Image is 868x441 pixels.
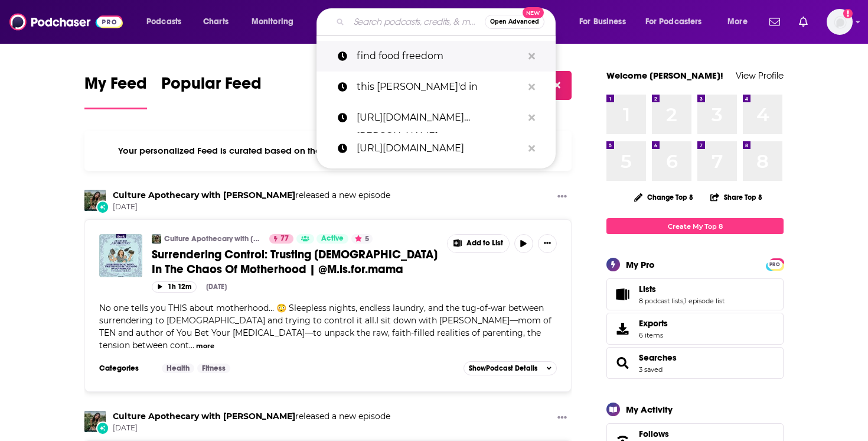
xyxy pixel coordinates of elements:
span: 6 items [639,331,668,339]
div: Your personalized Feed is curated based on the Podcasts, Creators, Users, and Lists that you Follow. [84,131,572,171]
a: Lists [639,284,725,294]
a: Surrendering Control: Trusting [DEMOGRAPHIC_DATA] In The Chaos Of Motherhood | @M.is.for.mama [152,247,439,277]
button: open menu [571,12,641,31]
button: Open AdvancedNew [485,15,544,29]
p: https://karagoldin.com/podcast/ [357,133,523,164]
a: 1 episode list [684,297,725,305]
span: [DATE] [113,202,390,212]
img: Culture Apothecary with Alex Clark [152,234,161,244]
a: Culture Apothecary with Alex Clark [113,190,295,200]
a: [URL][DOMAIN_NAME] [316,133,556,164]
a: Show notifications dropdown [765,12,785,32]
a: Searches [611,355,634,371]
button: ShowPodcast Details [464,361,557,375]
button: open menu [719,12,762,31]
div: Search podcasts, credits, & more... [328,8,567,35]
button: open menu [138,12,197,31]
img: Culture Apothecary with Alex Clark [84,411,106,432]
svg: Add a profile image [843,9,853,18]
span: Exports [611,320,634,337]
img: Culture Apothecary with Alex Clark [84,190,106,211]
span: Exports [639,318,668,329]
a: My Feed [84,73,147,109]
a: Popular Feed [161,73,262,109]
button: Change Top 8 [627,190,700,205]
a: this [PERSON_NAME]'d in [316,72,556,102]
a: 77 [269,234,293,244]
a: Health [162,364,194,373]
button: open menu [638,12,719,31]
div: New Episode [96,200,109,213]
span: Monitoring [252,14,293,30]
a: Lists [611,286,634,303]
a: PRO [768,260,782,268]
span: Follows [639,429,669,439]
a: Culture Apothecary with Alex Clark [113,411,295,421]
a: Create My Top 8 [606,218,784,234]
span: [DATE] [113,423,390,433]
span: Open Advanced [490,19,539,25]
a: Culture Apothecary with [PERSON_NAME] [164,234,262,244]
a: Welcome [PERSON_NAME]! [606,70,723,81]
h3: Categories [99,364,152,373]
span: No one tells you THIS about motherhood… 😳 Sleepless nights, endless laundry, and the tug-of-war b... [99,303,552,351]
button: 5 [351,234,373,244]
button: Share Top 8 [710,186,763,209]
button: more [196,341,214,351]
div: [DATE] [206,283,227,291]
p: find food freedom [357,41,523,72]
span: My Feed [84,73,147,100]
span: New [523,7,544,18]
span: ... [189,340,194,351]
button: Show More Button [553,190,572,205]
button: Show More Button [553,411,572,426]
button: Show profile menu [827,9,853,35]
button: Show More Button [538,234,557,253]
div: My Activity [626,404,673,415]
img: User Profile [827,9,853,35]
span: Add to List [466,239,503,248]
h3: released a new episode [113,411,390,422]
button: open menu [243,12,309,31]
a: 8 podcast lists [639,297,683,305]
span: Lists [606,278,784,310]
span: Podcasts [146,14,181,30]
a: Follows [639,429,743,439]
span: Lists [639,284,656,294]
h3: released a new episode [113,190,390,201]
span: Popular Feed [161,73,262,100]
span: Charts [203,14,229,30]
a: Searches [639,352,677,363]
a: find food freedom [316,41,556,72]
button: Show More Button [448,235,509,252]
p: https://karagoldin.com/podcasts/lilly-ghalichi/ [357,102,523,133]
div: My Pro [626,259,655,270]
a: Show notifications dropdown [794,12,812,32]
a: [URL][DOMAIN_NAME][PERSON_NAME] [316,102,556,133]
div: New Episode [96,421,109,434]
img: Surrendering Control: Trusting God In The Chaos Of Motherhood | @M.is.for.mama [99,234,142,277]
a: View Profile [736,70,784,81]
span: Surrendering Control: Trusting [DEMOGRAPHIC_DATA] In The Chaos Of Motherhood | @M.is.for.mama [152,247,438,277]
a: 3 saved [639,365,663,374]
span: More [727,14,748,30]
span: Show Podcast Details [469,364,537,372]
a: Charts [195,12,236,31]
span: For Business [579,14,626,30]
span: PRO [768,260,782,269]
a: Podchaser - Follow, Share and Rate Podcasts [9,11,123,33]
button: 1h 12m [152,281,197,293]
a: Exports [606,313,784,345]
a: Fitness [197,364,230,373]
span: , [683,297,684,305]
input: Search podcasts, credits, & more... [349,12,485,31]
span: Searches [606,347,784,379]
p: this jess'd in [357,72,523,102]
span: Logged in as SolComms [827,9,853,35]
